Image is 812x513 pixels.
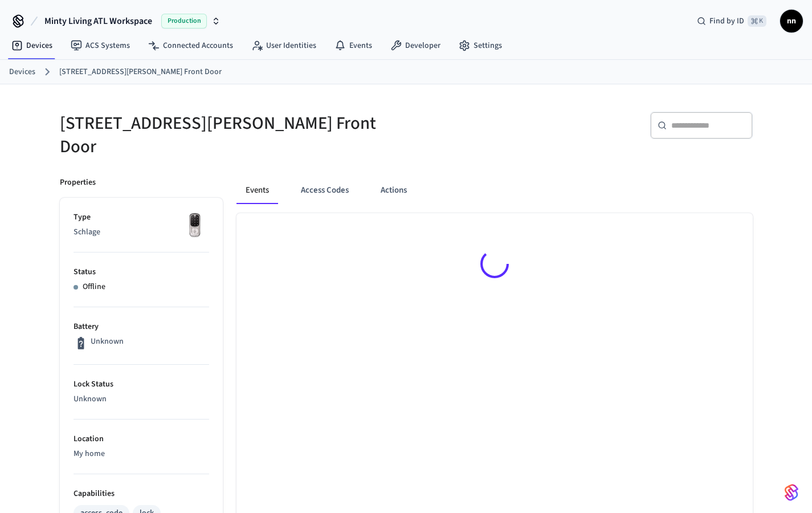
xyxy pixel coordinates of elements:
button: Access Codes [292,177,358,204]
div: ant example [236,177,753,204]
a: User Identities [242,35,325,56]
p: My home [74,448,209,460]
p: Location [74,433,209,445]
p: Status [74,266,209,278]
p: Battery [74,321,209,333]
a: Devices [9,66,35,78]
img: Yale Assure Touchscreen Wifi Smart Lock, Satin Nickel, Front [181,211,209,240]
span: Find by ID [709,15,744,27]
a: ACS Systems [62,35,139,56]
div: Find by ID⌘ K [688,11,776,31]
p: Type [74,211,209,223]
a: Settings [450,35,511,56]
a: Developer [381,35,450,56]
p: Offline [83,281,105,293]
span: Minty Living ATL Workspace [44,14,152,28]
p: Unknown [91,336,124,348]
span: Production [161,14,207,28]
a: Events [325,35,381,56]
p: Capabilities [74,488,209,500]
a: Connected Accounts [139,35,242,56]
p: Properties [60,177,96,189]
button: Actions [372,177,416,204]
img: SeamLogoGradient.69752ec5.svg [785,483,798,502]
a: Devices [2,35,62,56]
span: nn [781,11,802,31]
button: nn [780,10,803,32]
span: ⌘ K [748,15,766,27]
p: Schlage [74,226,209,238]
p: Lock Status [74,378,209,390]
h5: [STREET_ADDRESS][PERSON_NAME] Front Door [60,112,399,158]
p: Unknown [74,393,209,405]
a: [STREET_ADDRESS][PERSON_NAME] Front Door [59,66,222,78]
button: Events [236,177,278,204]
